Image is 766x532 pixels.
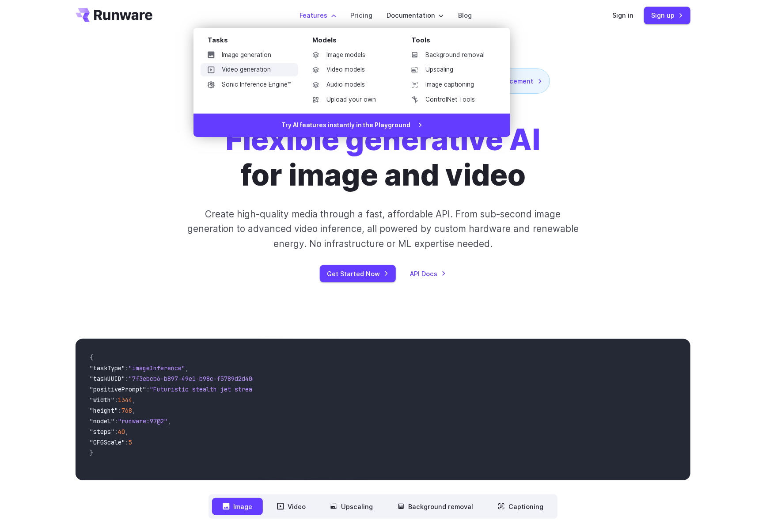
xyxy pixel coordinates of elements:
button: Background removal [387,498,484,515]
span: : [114,417,118,425]
span: : [125,375,129,383]
div: Tasks [208,35,298,49]
p: Create high-quality media through a fast, affordable API. From sub-second image generation to adv... [186,207,580,251]
a: Try AI features instantly in the Playground [193,114,510,137]
span: 768 [121,407,132,414]
a: ControlNet Tools [404,93,496,106]
a: Image generation [201,49,298,62]
h1: for image and video [226,122,541,193]
a: Video models [305,63,397,76]
label: Documentation [387,10,444,20]
a: API Docs [410,269,446,279]
a: Upload your own [305,93,397,106]
span: "taskUUID" [90,375,125,383]
a: Sonic Inference Engine™ [201,78,298,91]
span: 1344 [118,396,132,404]
a: Blog [458,10,472,20]
a: Sign up [644,7,690,24]
span: "model" [90,417,114,425]
a: Image models [305,49,397,62]
span: { [90,353,93,361]
span: : [125,364,129,372]
span: 40 [118,428,125,436]
button: Video [266,498,316,515]
span: : [114,396,118,404]
span: : [146,385,150,393]
a: Video generation [201,63,298,76]
a: Upscaling [404,63,496,76]
span: : [118,407,121,414]
span: : [114,428,118,436]
div: Models [312,35,397,49]
span: "CFGScale" [90,438,125,446]
a: Get Started Now [320,265,396,282]
span: : [125,438,129,446]
strong: Flexible generative AI [226,122,541,157]
label: Features [300,10,336,20]
span: "runware:97@2" [118,417,167,425]
span: , [125,428,129,436]
button: Image [212,498,263,515]
a: Image captioning [404,78,496,91]
div: Tools [411,35,496,49]
span: 5 [129,438,132,446]
span: "Futuristic stealth jet streaking through a neon-lit cityscape with glowing purple exhaust" [150,385,471,393]
span: "width" [90,396,114,404]
span: "imageInference" [129,364,185,372]
a: Go to / [76,8,152,22]
a: Background removal [404,49,496,62]
span: } [90,449,93,457]
a: Pricing [350,10,372,20]
button: Upscaling [320,498,383,515]
span: "positivePrompt" [90,385,146,393]
span: "7f3ebcb6-b897-49e1-b98c-f5789d2d40d7" [129,375,263,383]
span: , [167,417,171,425]
span: "steps" [90,428,114,436]
a: Audio models [305,78,397,91]
span: , [132,407,136,414]
span: , [185,364,189,372]
a: Sign in [612,10,633,20]
span: "taskType" [90,364,125,372]
button: Captioning [487,498,554,515]
span: "height" [90,407,118,414]
span: , [132,396,136,404]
